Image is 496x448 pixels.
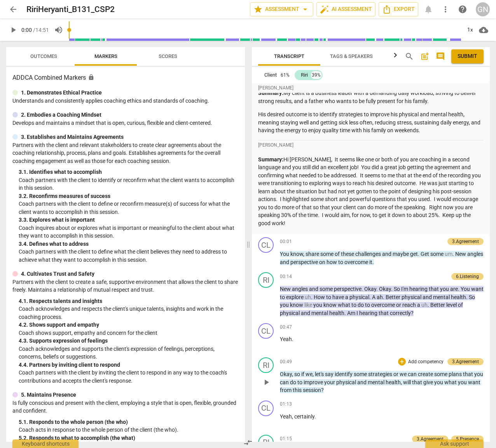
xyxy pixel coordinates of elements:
[344,259,369,265] span: overcome
[264,71,277,79] div: Client
[301,71,308,79] div: Riri
[421,251,430,257] span: Get
[258,156,283,163] strong: Summary:
[314,413,316,420] span: .
[253,5,263,14] span: star
[280,401,292,408] span: 01:13
[258,357,274,373] div: Change speaker
[280,379,290,385] span: can
[371,302,396,308] span: overcome
[455,251,467,257] span: New
[335,371,354,377] span: identify
[258,237,274,253] div: Change speaker
[321,387,324,393] span: ?
[391,286,394,292] span: .
[19,361,239,369] div: 4. 4. Partners by inviting client to respond
[430,251,445,257] span: some
[258,156,484,227] p: Hi [PERSON_NAME], It seems like one or both of you are coaching in a second language and you stil...
[362,286,364,292] span: .
[326,294,332,300] span: to
[19,216,239,224] div: 3. 3. Explores what is important
[280,251,290,257] span: You
[393,371,400,377] span: or
[403,50,416,63] button: Search
[19,418,239,426] div: 5. 1. Responds to the whole person (the who)
[434,379,444,385] span: you
[323,302,338,308] span: know
[364,286,376,292] span: Okay
[332,294,345,300] span: have
[452,238,479,245] div: 3.Agreement
[12,439,79,448] div: Keyboard shortcuts
[294,413,314,420] span: certainly
[359,310,379,316] span: hearing
[402,302,417,308] span: reach
[355,251,382,257] span: challenges
[421,302,428,308] span: Filler word
[456,2,470,16] a: Help
[294,371,301,377] span: so
[320,5,372,14] span: AI Assessment
[434,50,447,63] button: Show/Hide comments
[315,371,325,377] span: let's
[419,50,431,63] button: Add summary
[290,302,304,308] span: know
[305,294,311,300] span: Filler word
[21,391,76,399] p: 5. Maintains Presence
[403,379,412,385] span: will
[445,251,452,257] span: Filler word
[398,358,406,366] div: Add outcome
[393,251,410,257] span: maybe
[405,52,414,61] span: search
[280,71,290,79] div: 61%
[19,337,239,345] div: 4. 3. Supports expression of feelings
[449,371,463,377] span: plans
[19,321,239,329] div: 4. 2. Shows support and empathy
[19,200,239,216] p: Coach partners with the client to define or reconfirm measure(s) of success for what the client w...
[258,89,484,105] p: My client is a business leader with a demanding daily workload, striving to deliver strong result...
[386,379,401,385] span: health
[324,379,336,385] span: your
[19,434,239,442] div: 5. 2. Responds to what to accomplish (the what)
[334,286,362,292] span: perspective
[320,286,334,292] span: some
[408,371,418,377] span: can
[250,2,313,16] button: Assessment
[440,286,450,292] span: you
[356,310,359,316] span: I
[476,2,490,16] button: GN
[159,53,177,59] span: Scores
[446,302,458,308] span: level
[258,110,484,135] p: His desired outcome is to identify strategies to improve his physical and mental health, meaning ...
[441,5,450,14] span: more_vert
[357,379,368,385] span: and
[327,259,338,265] span: how
[434,371,449,377] span: some
[458,302,463,308] span: of
[436,52,445,61] span: comment
[19,192,239,200] div: 3. 2. Reconfirms measures of success
[292,336,293,342] span: .
[418,251,421,257] span: .
[382,251,393,257] span: and
[451,49,484,63] button: Please Do Not Submit until your Assessment is Complete
[311,294,314,300] span: .
[12,141,239,165] p: Partners with the client and relevant stakeholders to create clear agreements about the coaching ...
[418,371,434,377] span: create
[306,251,320,257] span: share
[402,294,423,300] span: physical
[19,168,239,176] div: 3. 1. Identifies what to accomplish
[338,302,351,308] span: what
[319,259,327,265] span: on
[338,259,344,265] span: to
[479,25,488,35] span: cloud_download
[280,359,292,365] span: 00:49
[306,371,313,377] span: we
[320,251,335,257] span: some
[410,251,418,257] span: get
[376,286,379,292] span: .
[461,286,471,292] span: You
[303,387,321,393] span: session
[450,286,458,292] span: are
